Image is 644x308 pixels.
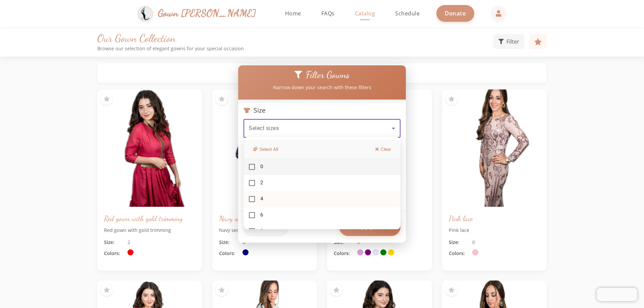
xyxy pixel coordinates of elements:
[260,195,263,202] span: 4
[260,163,263,170] span: 0
[371,144,395,155] button: Clear
[249,144,282,155] button: Select All
[260,211,263,219] span: 6
[260,179,263,186] span: 2
[597,288,637,301] iframe: Chatra live chat
[260,228,263,235] span: 8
